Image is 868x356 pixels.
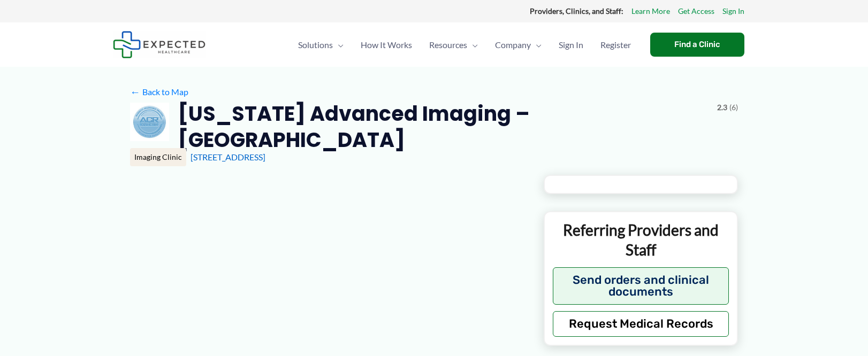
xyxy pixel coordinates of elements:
span: Solutions [298,26,333,64]
a: CompanyMenu Toggle [486,26,550,64]
span: Sign In [559,26,583,64]
a: Learn More [631,4,670,18]
span: ← [130,87,140,97]
a: Sign In [722,4,744,18]
h2: [US_STATE] Advanced Imaging – [GEOGRAPHIC_DATA] [178,100,709,153]
a: Find a Clinic [650,33,744,57]
p: Referring Providers and Staff [553,220,729,259]
img: Expected Healthcare Logo - side, dark font, small [113,31,205,58]
span: Resources [429,26,467,64]
span: Menu Toggle [333,26,344,64]
a: Sign In [550,26,592,64]
button: Send orders and clinical documents [553,267,729,305]
span: Company [495,26,531,64]
button: Request Medical Records [553,311,729,337]
a: ←Back to Map [130,84,188,100]
span: How It Works [361,26,412,64]
a: [STREET_ADDRESS] [191,152,265,162]
span: Menu Toggle [467,26,478,64]
span: 2.3 [717,100,727,114]
span: Register [600,26,631,64]
a: ResourcesMenu Toggle [421,26,486,64]
a: Get Access [678,4,714,18]
a: Register [592,26,639,64]
div: Imaging Clinic [130,148,186,166]
a: How It Works [352,26,421,64]
a: SolutionsMenu Toggle [290,26,352,64]
span: (6) [729,100,738,114]
nav: Primary Site Navigation [290,26,639,64]
strong: Providers, Clinics, and Staff: [530,6,623,16]
span: Menu Toggle [531,26,542,64]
